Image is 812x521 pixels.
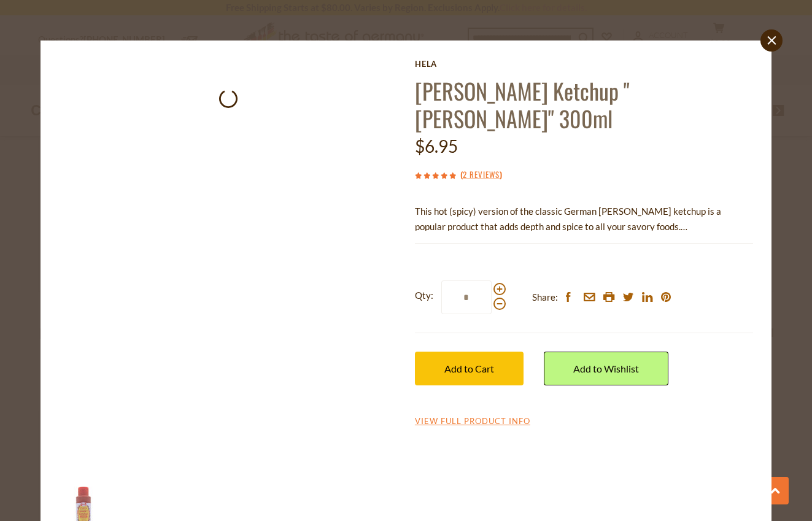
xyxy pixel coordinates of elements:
[415,136,458,156] span: $6.95
[415,204,753,234] p: This hot (spicy) version of the classic German [PERSON_NAME] ketchup is a popular product that ad...
[460,168,502,180] span: ( )
[415,352,524,385] button: Add to Cart
[415,288,433,303] strong: Qty:
[444,363,494,374] span: Add to Cart
[441,280,492,314] input: Qty:
[415,416,530,427] a: View Full Product Info
[544,352,668,385] a: Add to Wishlist
[415,59,753,69] a: Hela
[463,168,500,182] a: 2 Reviews
[415,74,630,134] a: [PERSON_NAME] Ketchup "[PERSON_NAME]" 300ml
[532,290,558,305] span: Share:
